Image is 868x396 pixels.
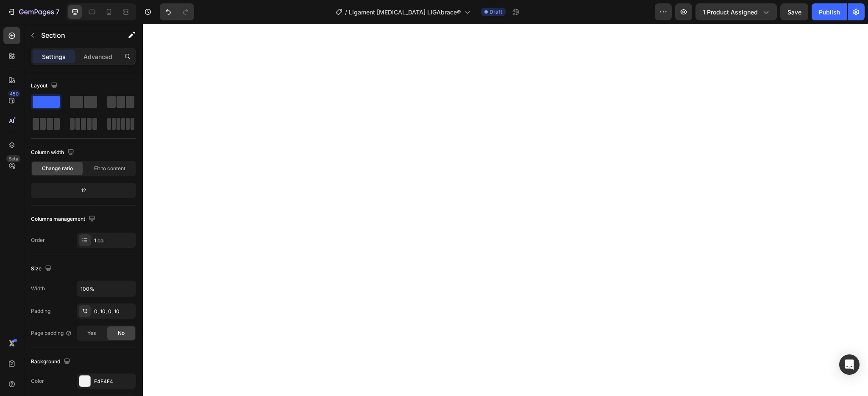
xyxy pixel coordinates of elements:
button: Publish [812,3,847,20]
div: Color [31,377,44,385]
div: Column width [31,147,76,158]
span: 1 product assigned [703,8,758,17]
div: Beta [6,155,20,162]
div: Columns management [31,213,97,225]
span: / [345,8,347,17]
div: 1 col [94,237,134,244]
div: F4F4F4 [94,378,134,385]
div: Background [31,356,72,368]
span: Ligament [MEDICAL_DATA] LIGAbrace® [349,8,461,17]
span: No [118,329,125,337]
button: 7 [3,3,63,20]
span: Draft [490,8,502,16]
div: Undo/Redo [160,3,194,20]
div: Publish [819,8,840,17]
p: Section [41,30,111,40]
p: Settings [42,52,66,61]
span: Fit to content [94,165,125,172]
div: Layout [31,80,59,92]
button: Save [780,3,808,20]
span: Change ratio [42,165,73,172]
div: 0, 10, 0, 10 [94,308,134,315]
button: 1 product assigned [696,3,777,20]
div: Order [31,236,45,244]
span: Save [787,8,801,16]
div: Size [31,263,53,275]
div: Width [31,285,45,292]
div: Padding [31,307,50,315]
p: Advanced [83,52,112,61]
span: Yes [87,329,96,337]
div: Open Intercom Messenger [839,354,860,375]
div: 12 [33,185,134,197]
iframe: Design area [143,24,868,396]
p: 7 [56,7,59,17]
div: 450 [8,90,20,97]
input: Auto [77,281,136,296]
div: Page padding [31,329,72,337]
